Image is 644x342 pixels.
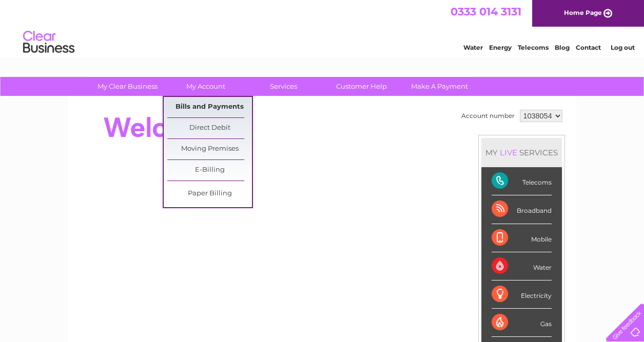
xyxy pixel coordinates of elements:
[397,77,482,96] a: Make A Payment
[576,44,601,51] a: Contact
[492,195,552,224] div: Broadband
[167,97,252,117] a: Bills and Payments
[492,224,552,252] div: Mobile
[167,160,252,180] a: E-Billing
[489,44,512,51] a: Energy
[163,77,248,96] a: My Account
[610,44,634,51] a: Log out
[319,77,404,96] a: Customer Help
[555,44,570,51] a: Blog
[167,139,252,159] a: Moving Premises
[80,6,565,50] div: Clear Business is a trading name of Verastar Limited (registered in [GEOGRAPHIC_DATA] No. 3667643...
[167,184,252,204] a: Paper Billing
[481,138,562,167] div: MY SERVICES
[167,118,252,138] a: Direct Debit
[463,44,483,51] a: Water
[492,167,552,195] div: Telecoms
[451,5,521,18] a: 0333 014 3131
[518,44,549,51] a: Telecoms
[459,107,517,125] td: Account number
[492,252,552,280] div: Water
[85,77,170,96] a: My Clear Business
[492,309,552,337] div: Gas
[498,148,519,157] div: LIVE
[492,280,552,309] div: Electricity
[23,27,75,58] img: logo.png
[241,77,326,96] a: Services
